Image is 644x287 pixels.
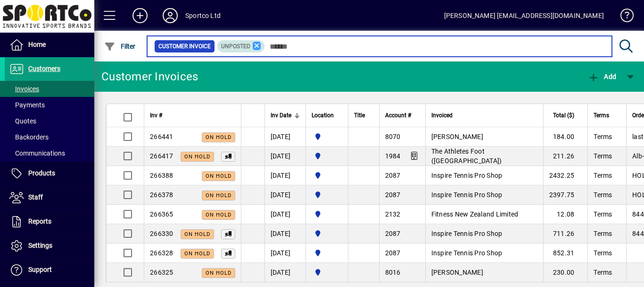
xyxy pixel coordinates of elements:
div: Title [354,110,373,121]
td: 184.00 [543,127,588,147]
span: Products [28,169,55,177]
span: On hold [184,231,210,237]
td: [DATE] [264,185,305,205]
a: Reports [5,210,94,234]
span: Terms [594,133,612,140]
span: On hold [206,173,231,179]
a: Settings [5,234,94,258]
td: 12.08 [543,205,588,224]
span: Payments [9,101,45,109]
span: Invoiced [431,110,453,121]
span: 2087 [385,230,401,237]
span: Add [588,73,616,80]
span: Terms [594,191,612,199]
div: Total ($) [549,110,583,121]
span: 266328 [150,249,173,257]
span: 266378 [150,191,173,199]
span: Invoices [9,85,39,93]
a: Staff [5,186,94,209]
span: Total ($) [553,110,574,121]
span: Sportco Ltd Warehouse [312,209,342,219]
span: Terms [594,152,612,160]
div: Customer Invoices [101,69,198,84]
span: Fitness New Zealand Limited [431,210,519,218]
span: 2087 [385,249,401,257]
span: Reports [28,217,51,225]
a: Payments [5,97,94,113]
a: Products [5,162,94,185]
span: Sportco Ltd Warehouse [312,151,342,161]
span: Customers [28,65,60,72]
td: [DATE] [264,205,305,224]
div: Sportco Ltd [185,8,221,23]
span: Home [28,41,46,48]
td: 2432.25 [543,166,588,185]
span: Sportco Ltd Warehouse [312,248,342,258]
span: Title [354,110,365,121]
span: 8016 [385,269,401,276]
td: [DATE] [264,263,305,282]
span: 266388 [150,172,173,179]
td: 2397.75 [543,185,588,205]
td: [DATE] [264,147,305,166]
td: 211.26 [543,147,588,166]
span: Inv Date [271,110,291,121]
span: Inspire Tennis Pro Shop [431,172,503,179]
div: [PERSON_NAME] [EMAIL_ADDRESS][DOMAIN_NAME] [444,8,604,23]
span: Terms [594,269,612,276]
span: 8070 [385,133,401,140]
span: Inspire Tennis Pro Shop [431,230,503,237]
span: On hold [184,251,210,257]
span: Sportco Ltd Warehouse [312,131,342,142]
span: [PERSON_NAME] [431,269,483,276]
span: Inspire Tennis Pro Shop [431,191,503,199]
a: Knowledge Base [613,2,632,33]
span: Terms [594,172,612,179]
span: 2087 [385,191,401,199]
span: 266325 [150,269,173,276]
span: Sportco Ltd Warehouse [312,267,342,278]
span: [PERSON_NAME] [431,133,483,140]
span: Terms [594,110,609,121]
span: Account # [385,110,411,121]
span: Communications [9,149,65,157]
span: On hold [184,154,210,160]
a: Support [5,258,94,282]
span: Sportco Ltd Warehouse [312,170,342,181]
span: 266417 [150,152,173,160]
div: Account # [385,110,420,121]
span: The Athletes Foot ([GEOGRAPHIC_DATA]) [431,148,502,165]
span: 2087 [385,172,401,179]
button: Filter [102,38,138,55]
button: Profile [155,7,185,24]
span: On hold [206,192,231,199]
span: 1984 [385,152,401,160]
span: On hold [206,270,231,276]
div: Inv # [150,110,235,121]
div: Location [312,110,342,121]
a: Backorders [5,129,94,145]
span: Staff [28,193,43,201]
span: Filter [104,43,136,50]
span: Sportco Ltd Warehouse [312,228,342,239]
span: Settings [28,242,52,249]
span: Terms [594,210,612,218]
a: Invoices [5,81,94,97]
a: Communications [5,145,94,161]
span: Sportco Ltd Warehouse [312,190,342,200]
div: Inv Date [271,110,300,121]
span: On hold [206,212,231,218]
span: Terms [594,230,612,237]
span: 2132 [385,210,401,218]
td: [DATE] [264,244,305,263]
button: Add [125,7,155,24]
button: Add [586,68,619,85]
span: Inspire Tennis Pro Shop [431,249,503,257]
span: 266441 [150,133,173,140]
span: Backorders [9,133,49,141]
td: 230.00 [543,263,588,282]
span: Terms [594,249,612,257]
span: Quotes [9,117,36,125]
span: Customer Invoice [158,42,211,51]
td: 852.31 [543,244,588,263]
